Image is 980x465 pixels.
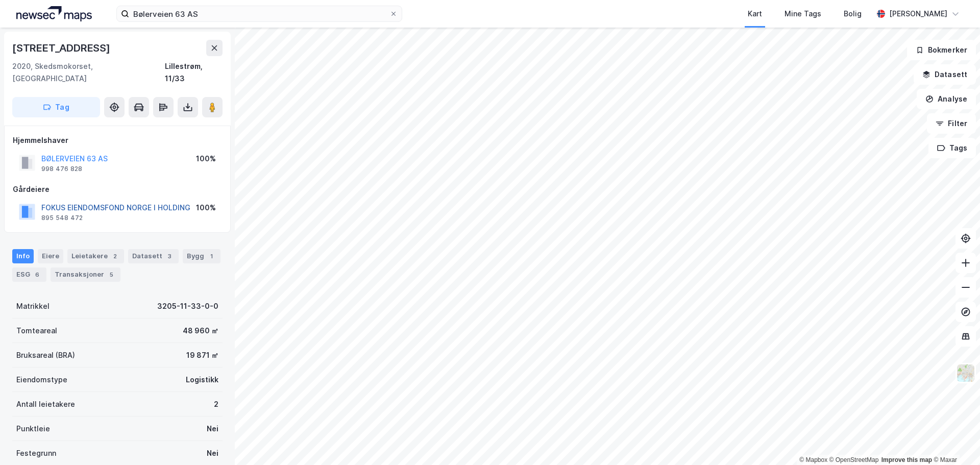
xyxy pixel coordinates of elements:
[12,60,165,85] div: 2020, Skedsmokorset, [GEOGRAPHIC_DATA]
[157,300,218,312] div: 3205-11-33-0-0
[16,398,75,410] div: Antall leietakere
[13,134,222,146] div: Hjemmelshaver
[41,165,82,173] div: 998 476 828
[183,249,220,263] div: Bygg
[214,398,218,410] div: 2
[785,8,821,20] div: Mine Tags
[207,423,218,435] div: Nei
[128,249,179,263] div: Datasett
[129,6,389,21] input: Søk på adresse, matrikkel, gårdeiere, leietakere eller personer
[889,8,947,20] div: [PERSON_NAME]
[928,138,976,158] button: Tags
[41,214,83,222] div: 895 548 472
[927,113,976,134] button: Filter
[165,60,223,85] div: Lillestrøm, 11/33
[917,89,976,109] button: Analyse
[206,251,216,261] div: 1
[799,456,827,463] a: Mapbox
[186,349,218,361] div: 19 871 ㎡
[16,6,92,21] img: logo.a4113a55bc3d86da70a041830d287a7e.svg
[12,40,112,56] div: [STREET_ADDRESS]
[907,40,976,60] button: Bokmerker
[748,8,762,20] div: Kart
[16,300,50,312] div: Matrikkel
[13,183,222,195] div: Gårdeiere
[67,249,124,263] div: Leietakere
[12,97,100,117] button: Tag
[914,64,976,85] button: Datasett
[16,325,57,337] div: Tomteareal
[183,325,218,337] div: 48 960 ㎡
[16,374,67,386] div: Eiendomstype
[106,270,116,280] div: 5
[12,267,46,282] div: ESG
[844,8,862,20] div: Bolig
[929,416,980,465] div: Kontrollprogram for chat
[164,251,175,261] div: 3
[881,456,932,463] a: Improve this map
[829,456,879,463] a: OpenStreetMap
[51,267,120,282] div: Transaksjoner
[207,447,218,459] div: Nei
[196,202,216,214] div: 100%
[16,349,75,361] div: Bruksareal (BRA)
[186,374,218,386] div: Logistikk
[16,447,56,459] div: Festegrunn
[32,270,42,280] div: 6
[110,251,120,261] div: 2
[12,249,34,263] div: Info
[196,153,216,165] div: 100%
[956,363,975,383] img: Z
[16,423,50,435] div: Punktleie
[38,249,63,263] div: Eiere
[929,416,980,465] iframe: Chat Widget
